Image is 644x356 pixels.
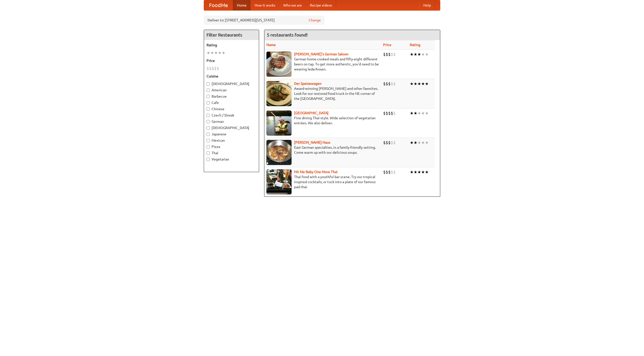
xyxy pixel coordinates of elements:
li: $ [217,66,219,71]
p: East German specialties, in a family-friendly setting. Come warm up with our delicious soups. [266,145,379,155]
input: Mexican [207,139,210,142]
input: Vegetarian [207,158,210,161]
li: ★ [414,110,417,116]
a: Recipe videos [306,0,336,10]
li: $ [386,169,388,175]
img: babythai.jpg [266,169,292,194]
label: Mexican [207,138,256,143]
img: kohlhaus.jpg [266,140,292,165]
li: ★ [417,52,421,57]
li: ★ [410,169,414,175]
li: ★ [425,81,429,87]
li: $ [391,52,393,57]
li: $ [383,81,386,87]
input: Cafe [207,101,210,104]
li: ★ [421,169,425,175]
label: [DEMOGRAPHIC_DATA] [207,125,256,130]
a: Rating [410,43,420,47]
li: $ [388,81,391,87]
a: Name [266,43,276,47]
a: Change [309,18,321,23]
li: ★ [414,169,417,175]
li: ★ [414,52,417,57]
a: Help [419,0,435,10]
label: Thai [207,150,256,155]
label: Chinese [207,106,256,111]
a: Who we are [279,0,306,10]
li: $ [388,169,391,175]
li: ★ [410,81,414,87]
a: [PERSON_NAME]'s German Saloon [294,52,348,56]
ng-pluralize: 5 restaurants found! [267,32,308,37]
li: $ [207,66,209,71]
label: German [207,119,256,124]
li: $ [388,140,391,145]
a: How it works [251,0,279,10]
li: ★ [417,140,421,145]
li: $ [391,110,393,116]
li: $ [212,66,214,71]
li: $ [386,110,388,116]
p: German home-cooked meals and fifty-eight different beers on tap. To get more authentic, you'd nee... [266,57,379,72]
input: Barbecue [207,95,210,98]
img: satay.jpg [266,110,292,136]
li: $ [383,52,386,57]
li: $ [214,66,217,71]
li: ★ [414,140,417,145]
h5: Cuisine [207,74,256,79]
li: $ [383,169,386,175]
img: speisewagen.jpg [266,81,292,106]
li: $ [393,140,396,145]
b: Hit Me Baby One More Thai [294,170,338,174]
input: American [207,89,210,92]
li: $ [393,81,396,87]
li: ★ [414,81,417,87]
li: $ [393,52,396,57]
li: ★ [410,52,414,57]
a: [PERSON_NAME] Haus [294,140,330,144]
li: ★ [417,81,421,87]
li: ★ [410,110,414,116]
li: ★ [425,52,429,57]
p: Thai food with a youthful bar scene. Try our tropical inspired cocktails, or tuck into a plate of... [266,174,379,189]
label: Czech / Slovak [207,113,256,118]
a: FoodMe [204,0,233,10]
li: ★ [207,50,210,56]
input: Thai [207,151,210,155]
input: [DEMOGRAPHIC_DATA] [207,82,210,86]
li: ★ [218,50,222,56]
h5: Price [207,58,256,63]
li: $ [209,66,212,71]
p: Award-winning [PERSON_NAME] and other favorites. Look for our restored food truck in the NE corne... [266,86,379,101]
li: ★ [222,50,225,56]
li: ★ [410,140,414,145]
a: Price [383,43,391,47]
li: $ [383,140,386,145]
div: Deliver to: [STREET_ADDRESS][US_STATE] [204,16,325,25]
li: $ [393,169,396,175]
input: German [207,120,210,123]
li: $ [391,81,393,87]
label: American [207,88,256,93]
input: Pizza [207,145,210,148]
li: ★ [421,52,425,57]
input: Japanese [207,133,210,136]
li: $ [388,52,391,57]
li: $ [391,140,393,145]
label: Barbecue [207,94,256,99]
li: ★ [214,50,218,56]
h5: Rating [207,43,256,48]
li: ★ [421,140,425,145]
input: [DEMOGRAPHIC_DATA] [207,126,210,130]
a: Der Speisewagen [294,82,321,86]
li: ★ [210,50,214,56]
input: Czech / Slovak [207,114,210,117]
li: $ [393,110,396,116]
li: $ [391,169,393,175]
li: ★ [421,81,425,87]
li: $ [388,110,391,116]
li: ★ [417,169,421,175]
a: [GEOGRAPHIC_DATA] [294,111,329,115]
